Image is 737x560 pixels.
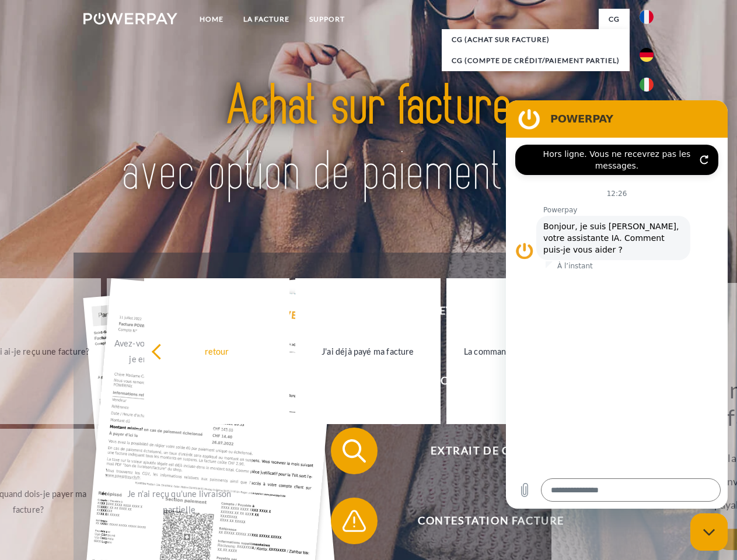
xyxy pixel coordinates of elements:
img: title-powerpay_fr.svg [111,56,626,223]
img: logo-powerpay-white.svg [83,13,177,24]
a: LA FACTURE [233,9,299,30]
div: La commande a été renvoyée [453,343,585,359]
a: Support [299,9,355,30]
img: it [640,78,654,92]
button: Extrait de compte [331,428,634,474]
span: Extrait de compte [348,428,634,474]
img: fr [640,10,654,24]
a: CG (achat sur facture) [442,29,630,50]
a: Avez-vous reçu mes paiements, ai-je encore un solde ouvert? [107,278,252,424]
a: CG [599,9,630,30]
a: Home [190,9,233,30]
iframe: Bouton de lancement de la fenêtre de messagerie, conversation en cours [690,513,728,551]
img: de [640,48,654,62]
img: qb_warning.svg [340,506,369,535]
div: J'ai déjà payé ma facture [302,343,434,359]
a: CG (Compte de crédit/paiement partiel) [442,50,630,71]
iframe: Fenêtre de messagerie [506,100,728,509]
span: Contestation Facture [348,498,634,544]
div: Avez-vous reçu mes paiements, ai-je encore un solde ouvert? [114,335,245,367]
div: Je n'ai reçu qu'une livraison partielle [114,486,245,517]
div: retour [151,343,282,359]
img: qb_search.svg [340,436,369,466]
button: Contestation Facture [331,498,634,544]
